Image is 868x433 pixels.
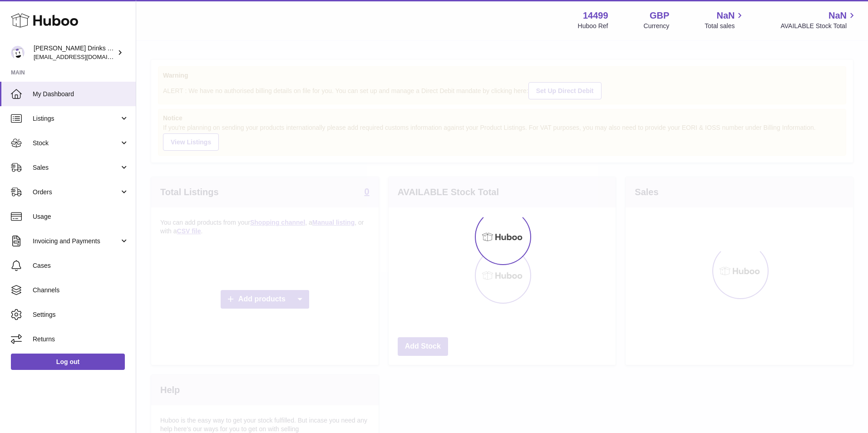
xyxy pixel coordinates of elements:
a: Log out [11,354,125,370]
span: [EMAIL_ADDRESS][DOMAIN_NAME] [34,53,133,60]
div: Huboo Ref [578,22,608,30]
span: Invoicing and Payments [33,237,119,246]
span: NaN [716,10,735,22]
span: Returns [33,335,129,344]
span: Sales [33,163,119,172]
span: Cases [33,261,129,270]
img: internalAdmin-14499@internal.huboo.com [11,46,25,59]
span: Total sales [705,22,745,30]
strong: GBP [650,10,669,22]
a: NaN Total sales [705,10,745,30]
span: Orders [33,188,119,197]
span: AVAILABLE Stock Total [780,22,857,30]
span: Stock [33,139,119,148]
span: Usage [33,212,129,221]
a: NaN AVAILABLE Stock Total [780,10,857,30]
span: NaN [829,10,847,22]
span: Listings [33,114,119,123]
div: [PERSON_NAME] Drinks LTD (t/a Zooz) [34,44,115,61]
div: Currency [644,22,670,30]
span: Settings [33,310,129,319]
strong: 14499 [583,10,608,22]
span: My Dashboard [33,90,129,98]
span: Channels [33,286,129,295]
